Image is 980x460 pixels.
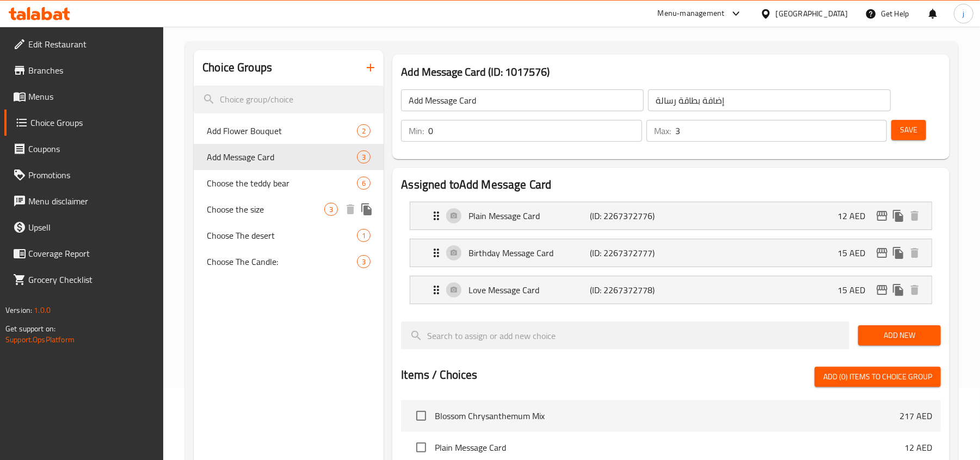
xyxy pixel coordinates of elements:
a: Promotions [4,162,164,188]
div: Choices [357,150,371,164]
a: Choice Groups [4,110,164,136]
span: Edit Restaurant [28,38,155,51]
span: Menu disclaimer [28,195,155,208]
div: Expand [410,239,932,267]
p: (ID: 2267372776) [590,209,671,222]
button: delete [907,208,923,224]
button: duplicate [359,201,375,217]
span: Branches [28,64,155,77]
a: Menu disclaimer [4,188,164,214]
p: Love Message Card [469,283,590,296]
span: 3 [358,257,370,267]
button: Save [891,120,926,140]
h2: Assigned to Add Message Card [401,177,941,193]
button: delete [907,245,923,261]
span: Save [900,123,917,137]
div: Expand [410,276,932,304]
span: Get support on: [5,322,56,336]
div: Choices [357,124,371,137]
div: Expand [410,202,932,229]
span: Choose the teddy bear [207,177,357,190]
a: Menus [4,83,164,110]
a: Grocery Checklist [4,267,164,293]
span: 6 [358,178,370,189]
li: Expand [401,234,941,271]
span: 1 [358,231,370,241]
span: Menus [28,90,155,103]
div: Choose The Candle:3 [194,249,384,275]
span: 3 [325,204,337,215]
div: Choices [357,255,371,268]
p: 15 AED [837,246,874,259]
div: Choices [357,229,371,242]
h3: Add Message Card (ID: 1017576) [401,63,941,81]
span: Coupons [28,142,155,155]
p: Max: [654,124,671,137]
p: 12 AED [837,209,874,222]
div: Choices [357,177,371,190]
div: Choose The desert1 [194,222,384,249]
span: Add Flower Bouquet [207,124,357,137]
p: 12 AED [904,441,932,454]
p: Min: [409,124,424,137]
a: Support.OpsPlatform [5,332,75,347]
span: Choose The desert [207,229,357,242]
h2: Items / Choices [401,367,477,383]
button: duplicate [890,208,907,224]
p: Birthday Message Card [469,246,590,259]
span: Coverage Report [28,247,155,260]
a: Branches [4,57,164,83]
a: Coverage Report [4,240,164,267]
a: Upsell [4,214,164,240]
span: Select choice [410,404,433,427]
div: Add Message Card3 [194,144,384,170]
input: search [401,322,849,349]
span: Plain Message Card [435,441,904,454]
button: duplicate [890,282,907,298]
li: Expand [401,197,941,234]
button: edit [874,208,890,224]
span: Upsell [28,221,155,234]
div: Choose the teddy bear6 [194,170,384,196]
p: (ID: 2267372777) [590,246,671,259]
input: search [194,86,384,113]
span: Choose The Candle: [207,255,357,268]
span: 3 [358,152,370,162]
button: edit [874,245,890,261]
p: 217 AED [899,409,932,422]
button: delete [907,282,923,298]
button: duplicate [890,245,907,261]
p: (ID: 2267372778) [590,283,671,296]
p: 15 AED [837,283,874,296]
span: Choice Groups [30,116,155,129]
button: delete [342,201,359,217]
span: Promotions [28,168,155,181]
a: Edit Restaurant [4,31,164,57]
h2: Choice Groups [202,59,272,76]
span: Blossom Chrysanthemum Mix [435,409,899,422]
span: Grocery Checklist [28,273,155,286]
span: Add New [867,329,932,342]
a: Coupons [4,136,164,162]
button: Add (0) items to choice group [815,367,941,387]
span: 1.0.0 [34,303,51,317]
span: Version: [5,303,32,317]
div: [GEOGRAPHIC_DATA] [776,8,848,20]
li: Expand [401,271,941,308]
div: Menu-management [658,7,725,20]
span: 2 [358,126,370,136]
button: edit [874,282,890,298]
span: Add Message Card [207,150,357,164]
div: Choose the size3deleteduplicate [194,196,384,222]
span: j [963,8,964,20]
div: Add Flower Bouquet2 [194,118,384,144]
p: Plain Message Card [469,209,590,222]
span: Select choice [410,436,433,459]
span: Add (0) items to choice group [823,370,932,384]
span: Choose the size [207,203,324,216]
button: Add New [858,325,941,346]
